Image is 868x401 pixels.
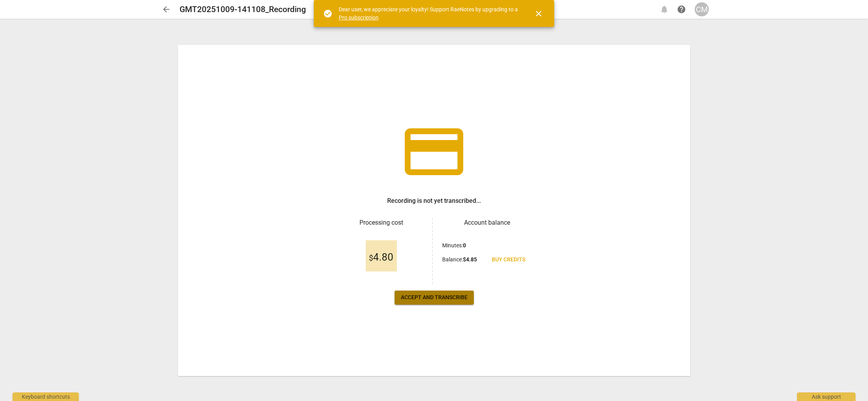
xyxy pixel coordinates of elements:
[529,4,548,23] button: Close
[463,242,466,248] b: 0
[395,291,474,305] button: Accept and transcribe
[677,5,686,14] span: help
[369,252,393,263] span: 4.80
[339,14,379,21] a: Pro subscription
[492,256,525,264] span: Buy credits
[695,2,709,16] button: CM
[180,5,306,14] h2: GMT20251009-141108_Recording
[339,5,520,21] div: Dear user, we appreciate your loyalty! Support RaeNotes by upgrading to a
[797,392,856,401] div: Ask support
[486,253,532,267] a: Buy credits
[323,9,333,18] span: check_circle
[442,218,532,227] h3: Account balance
[399,117,469,187] span: credit_card
[12,392,79,401] div: Keyboard shortcuts
[463,256,477,263] b: $ 4.85
[336,218,426,227] h3: Processing cost
[534,9,543,18] span: close
[401,294,468,302] span: Accept and transcribe
[442,256,477,264] p: Balance :
[387,196,481,206] h3: Recording is not yet transcribed...
[674,2,688,16] a: Help
[162,5,171,14] span: arrow_back
[369,253,373,263] span: $
[442,241,466,250] p: Minutes :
